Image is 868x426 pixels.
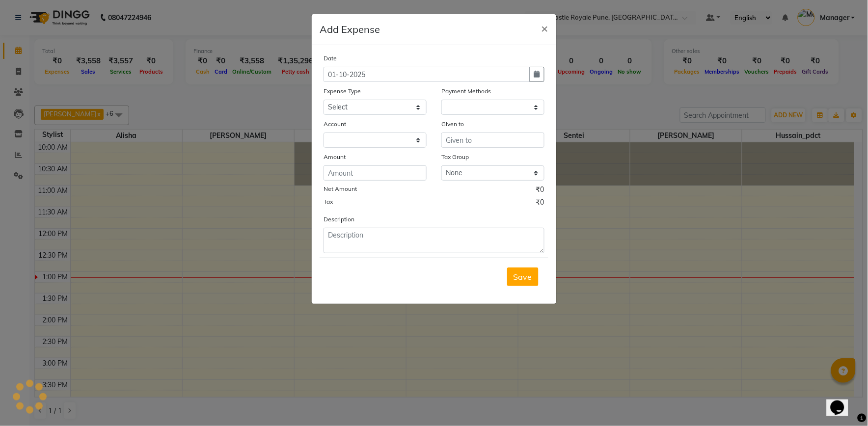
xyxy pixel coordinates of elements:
button: Close [534,14,556,42]
label: Date [324,54,337,63]
iframe: chat widget [827,387,858,416]
label: Expense Type [324,87,361,96]
label: Account [324,120,346,129]
label: Net Amount [324,185,357,193]
label: Tax Group [441,153,469,161]
label: Amount [324,153,346,161]
label: Tax [324,197,333,206]
label: Description [324,215,354,224]
span: ₹0 [536,197,544,210]
span: ₹0 [536,185,544,197]
input: Amount [324,165,427,181]
span: Save [514,272,532,282]
label: Given to [441,120,464,129]
button: Save [507,267,539,286]
span: × [542,21,548,35]
label: Payment Methods [441,87,491,96]
input: Given to [441,133,544,148]
h5: Add Expense [320,22,380,37]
